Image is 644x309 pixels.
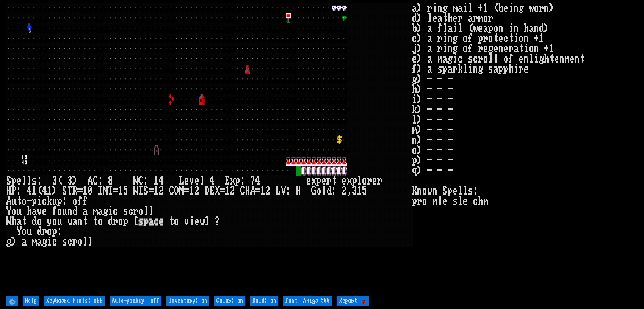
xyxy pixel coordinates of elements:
div: W [133,186,138,196]
input: ⚙️ [6,296,18,306]
div: e [184,176,189,186]
div: e [372,176,377,186]
div: p [352,176,357,186]
div: i [47,237,52,247]
div: : [37,176,42,186]
div: e [17,176,22,186]
div: Y [6,206,11,216]
div: t [169,216,174,226]
div: i [108,206,113,216]
div: f [52,206,57,216]
div: u [11,196,17,206]
div: o [138,206,144,216]
div: : [286,186,291,196]
div: : [98,176,103,186]
div: Y [17,226,22,237]
div: t [332,176,337,186]
div: : [57,226,62,237]
input: Keyboard hints: off [44,296,105,306]
div: C [138,176,144,186]
div: ] [205,216,210,226]
div: a [17,216,22,226]
div: m [93,206,98,216]
div: T [108,186,113,196]
div: r [377,176,382,186]
div: o [22,226,27,237]
div: E [210,186,215,196]
div: o [77,237,83,247]
div: = [255,186,260,196]
div: s [62,237,67,247]
div: e [321,176,326,186]
div: e [159,216,164,226]
div: h [11,216,17,226]
div: p [11,176,17,186]
div: S [62,186,67,196]
div: 2 [265,186,271,196]
div: t [17,196,22,206]
div: : [332,186,337,196]
div: 4 [255,176,260,186]
div: a [72,216,77,226]
div: 8 [108,176,113,186]
div: : [62,196,67,206]
div: i [37,196,42,206]
div: h [27,206,32,216]
div: G [311,186,316,196]
div: = [77,186,83,196]
div: ) [52,186,57,196]
div: o [118,216,123,226]
div: C [93,176,98,186]
div: N [179,186,184,196]
div: d [37,226,42,237]
div: p [144,216,149,226]
div: 4 [42,186,47,196]
input: Inventory: on [166,296,209,306]
div: e [194,216,199,226]
div: I [138,186,144,196]
div: o [174,216,179,226]
div: C [240,186,245,196]
div: a [37,237,42,247]
div: s [32,176,37,186]
div: 1 [189,186,194,196]
div: 2 [342,186,347,196]
input: Auto-pickup: off [110,296,161,306]
div: f [83,196,88,206]
div: a [149,216,154,226]
div: o [72,196,77,206]
div: 0 [88,186,93,196]
div: u [17,206,22,216]
div: ? [215,216,220,226]
div: a [22,237,27,247]
div: V [281,186,286,196]
div: p [57,196,62,206]
div: d [326,186,332,196]
div: o [37,216,42,226]
div: 2 [159,186,164,196]
div: d [32,216,37,226]
div: 1 [154,176,159,186]
div: l [149,206,154,216]
div: c [67,237,72,247]
div: l [199,176,205,186]
div: 4 [210,176,215,186]
div: 2 [230,186,235,196]
div: 1 [357,186,362,196]
div: 3 [352,186,357,196]
div: S [6,176,11,186]
div: o [57,206,62,216]
div: r [133,206,138,216]
div: p [52,226,57,237]
div: r [72,237,77,247]
div: o [316,186,321,196]
div: o [362,176,367,186]
div: 1 [260,186,265,196]
div: t [93,216,98,226]
div: D [205,186,210,196]
div: k [47,196,52,206]
div: r [113,216,118,226]
div: g [42,237,47,247]
div: l [83,237,88,247]
div: r [367,176,372,186]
